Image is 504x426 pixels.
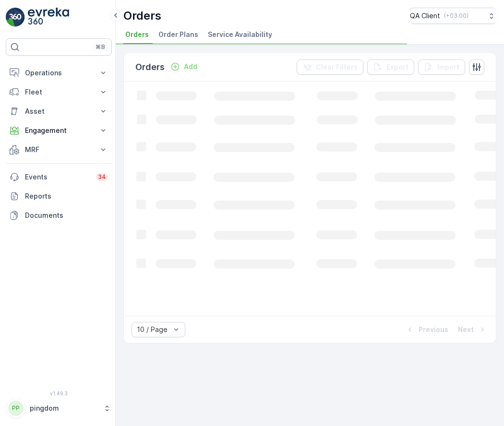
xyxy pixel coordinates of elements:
[28,8,69,27] img: logo_light-DOdMpM7g.png
[25,106,93,116] p: Asset
[6,102,112,121] button: Asset
[410,11,440,21] p: QA Client
[6,398,112,418] button: PPpingdom
[125,30,149,39] span: Orders
[316,62,358,72] p: Clear Filters
[158,30,198,39] span: Order Plans
[6,390,112,396] span: v 1.49.3
[367,59,414,75] button: Export
[458,325,474,334] p: Next
[6,140,112,159] button: MRF
[25,211,108,220] p: Documents
[184,62,197,71] p: Add
[437,62,459,72] p: Import
[418,59,465,75] button: Import
[6,121,112,140] button: Engagement
[6,63,112,83] button: Operations
[25,191,108,201] p: Reports
[6,206,112,225] a: Documents
[96,43,105,51] p: ⌘B
[25,126,93,135] p: Engagement
[98,173,106,181] p: 34
[208,30,272,39] span: Service Availability
[419,325,448,334] p: Previous
[457,324,488,335] button: Next
[135,60,165,74] p: Orders
[297,59,363,75] button: Clear Filters
[6,167,112,187] a: Events34
[25,87,93,97] p: Fleet
[404,324,449,335] button: Previous
[444,12,468,20] p: ( +03:00 )
[167,61,201,72] button: Add
[386,62,408,72] p: Export
[30,403,98,413] p: pingdom
[25,145,93,154] p: MRF
[123,8,161,24] p: Orders
[6,83,112,102] button: Fleet
[8,401,24,416] div: PP
[410,8,496,24] button: QA Client(+03:00)
[6,187,112,206] a: Reports
[25,68,93,78] p: Operations
[6,8,25,27] img: logo
[25,172,90,182] p: Events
